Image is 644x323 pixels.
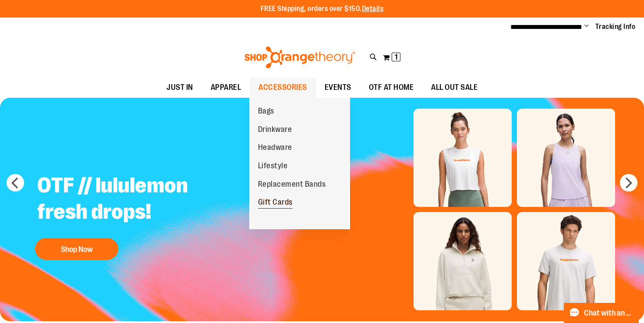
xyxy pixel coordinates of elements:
[325,78,351,97] span: EVENTS
[258,161,288,172] span: Lifestyle
[431,78,478,97] span: ALL OUT SALE
[31,166,248,234] h2: OTF // lululemon fresh drops!
[362,5,384,13] a: Details
[395,53,398,61] span: 1
[7,174,24,192] button: prev
[620,174,637,192] button: next
[35,238,118,260] button: Shop Now
[211,78,241,97] span: APPAREL
[243,46,357,68] img: Shop Orangetheory
[258,180,326,191] span: Replacement Bands
[564,303,639,323] button: Chat with an Expert
[261,4,384,14] p: FREE Shipping, orders over $150.
[369,78,414,97] span: OTF AT HOME
[258,198,293,209] span: Gift Cards
[166,78,193,97] span: JUST IN
[31,166,248,264] a: OTF // lululemon fresh drops! Shop Now
[595,22,636,32] a: Tracking Info
[584,309,633,317] span: Chat with an Expert
[584,22,589,31] button: Account menu
[258,125,292,136] span: Drinkware
[258,78,307,97] span: ACCESSORIES
[258,143,292,154] span: Headware
[258,106,274,117] span: Bags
